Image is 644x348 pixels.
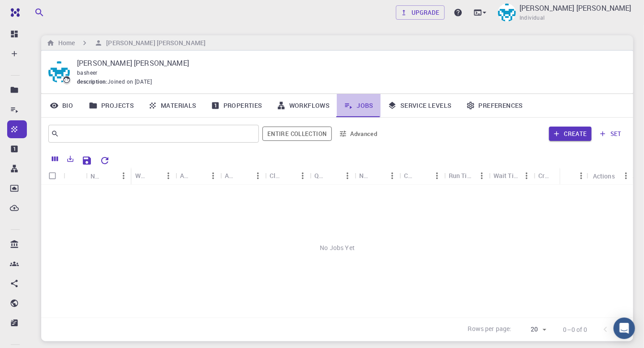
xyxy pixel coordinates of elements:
[86,167,131,185] div: Name
[359,167,371,184] div: Nodes
[176,167,220,184] div: Application
[385,169,399,183] button: Menu
[494,167,519,184] div: Wait Time
[82,94,141,117] a: Projects
[468,324,512,335] p: Rows per page:
[262,127,331,141] button: Entire collection
[77,58,619,68] p: [PERSON_NAME] [PERSON_NAME]
[47,152,63,166] button: Columns
[489,167,534,184] div: Wait Time
[116,169,131,183] button: Menu
[335,127,382,141] button: Advanced
[593,167,615,185] div: Actions
[270,167,281,184] div: Cluster
[310,167,355,184] div: Queue
[430,169,444,183] button: Menu
[180,167,192,184] div: Application
[444,167,489,184] div: Run Time
[135,167,147,184] div: Workflow Name
[41,185,633,311] div: No Jobs Yet
[396,5,445,20] a: Upgrade
[326,169,340,183] button: Sort
[549,127,592,141] button: Create
[519,169,534,183] button: Menu
[7,8,20,17] img: logo
[399,167,444,184] div: Cores
[563,325,588,334] p: 0–0 of 0
[519,3,631,13] p: [PERSON_NAME] [PERSON_NAME]
[314,167,326,184] div: Queue
[161,169,176,183] button: Menu
[296,169,310,183] button: Menu
[77,77,107,86] span: description :
[102,169,116,183] button: Sort
[337,94,381,117] a: Jobs
[519,13,545,22] span: Individual
[45,38,207,48] nav: breadcrumb
[619,169,633,183] button: Menu
[206,169,220,183] button: Menu
[281,169,296,183] button: Sort
[147,169,161,183] button: Sort
[251,169,265,183] button: Menu
[77,69,98,76] span: basheer
[449,167,475,184] div: Run Time
[515,323,549,336] div: 20
[381,94,459,117] a: Service Levels
[131,167,176,184] div: Workflow Name
[475,169,489,183] button: Menu
[236,169,251,183] button: Sort
[192,169,206,183] button: Sort
[220,167,265,184] div: Application Version
[225,167,236,184] div: Application Version
[63,152,78,166] button: Export
[416,169,430,183] button: Sort
[588,167,633,185] div: Actions
[574,169,588,183] button: Menu
[103,38,206,48] h6: [PERSON_NAME] [PERSON_NAME]
[560,167,588,185] div: Status
[371,169,385,183] button: Sort
[595,127,626,141] button: set
[614,318,635,339] div: Open Intercom Messenger
[64,167,86,185] div: Icon
[404,167,416,184] div: Cores
[565,169,579,183] button: Sort
[498,4,516,21] img: Haythem Suliman Basheer
[55,38,75,48] h6: Home
[96,152,114,170] button: Reset Explorer Settings
[90,167,102,185] div: Name
[41,94,82,117] a: Bio
[340,169,355,183] button: Menu
[550,169,564,183] button: Sort
[355,167,399,184] div: Nodes
[270,94,337,117] a: Workflows
[265,167,310,184] div: Cluster
[204,94,270,117] a: Properties
[18,6,50,14] span: Support
[459,94,530,117] a: Preferences
[78,152,96,170] button: Save Explorer Settings
[262,127,331,141] span: Filter throughout whole library including sets (folders)
[538,167,550,184] div: Created
[141,94,204,117] a: Materials
[534,167,579,184] div: Created
[107,77,152,86] span: Joined on [DATE]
